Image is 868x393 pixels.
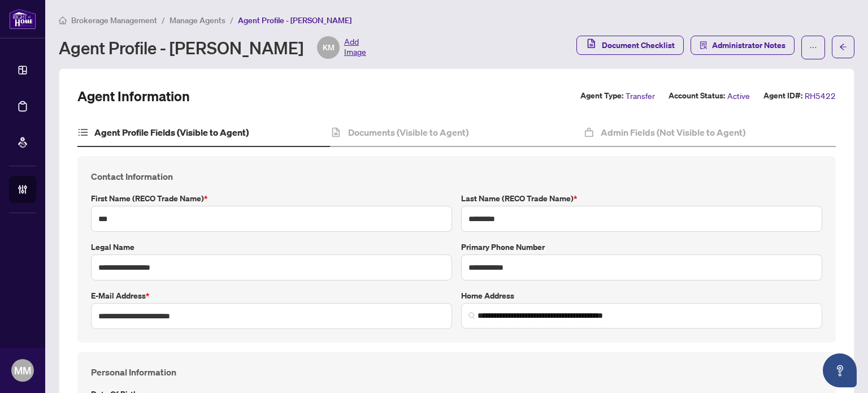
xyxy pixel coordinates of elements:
[461,241,822,253] label: Primary Phone Number
[626,89,655,102] span: Transfer
[809,44,817,51] span: ellipsis
[238,15,351,25] span: Agent Profile - [PERSON_NAME]
[602,36,675,54] span: Document Checklist
[712,36,785,54] span: Administrator Notes
[59,16,67,24] span: home
[461,290,822,302] label: Home Address
[77,87,190,105] h2: Agent Information
[839,43,847,51] span: arrow-left
[669,89,725,102] label: Account Status:
[344,36,366,59] span: Add Image
[14,362,31,378] span: MM
[348,126,468,139] h4: Documents (Visible to Agent)
[805,89,836,102] span: RH5422
[91,241,452,253] label: Legal Name
[71,15,157,25] span: Brokerage Management
[230,14,233,27] li: /
[468,312,475,319] img: search_icon
[162,14,165,27] li: /
[94,126,249,139] h4: Agent Profile Fields (Visible to Agent)
[9,8,36,29] img: logo
[91,192,452,205] label: First Name (RECO Trade Name)
[461,192,822,205] label: Last Name (RECO Trade Name)
[170,15,225,25] span: Manage Agents
[727,89,750,102] span: Active
[691,36,795,55] button: Administrator Notes
[91,290,452,302] label: E-mail Address
[576,36,684,55] button: Document Checklist
[323,41,335,54] span: KM
[763,89,802,102] label: Agent ID#:
[91,170,822,183] h4: Contact Information
[823,353,857,387] button: Open asap
[91,365,822,379] h4: Personal Information
[700,41,708,49] span: solution
[601,126,745,139] h4: Admin Fields (Not Visible to Agent)
[580,89,623,102] label: Agent Type:
[59,36,366,59] div: Agent Profile - [PERSON_NAME]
